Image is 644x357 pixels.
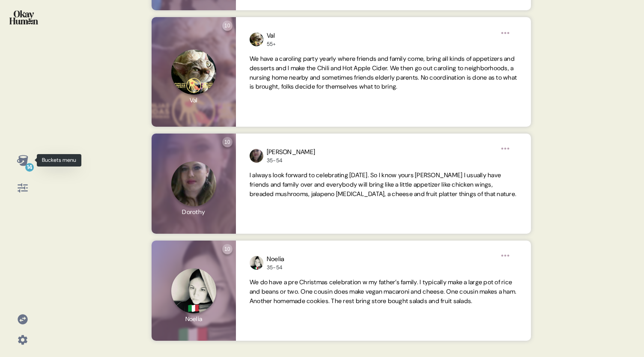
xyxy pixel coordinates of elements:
[267,31,276,41] div: Val
[267,157,315,164] div: 35-54
[250,55,517,90] span: We have a caroling party yearly where friends and family come, bring all kinds of appetizers and ...
[9,10,38,24] img: okayhuman.3b1b6348.png
[25,163,34,172] div: 14
[250,278,516,305] span: We do have a pre Christmas celebration w my father’s family. I typically make a large pot of rice...
[222,244,233,254] div: 10
[37,154,81,167] div: Buckets menu
[267,41,276,48] div: 55+
[250,149,263,163] img: profilepic_9558618164156042.jpg
[222,137,233,147] div: 10
[267,254,285,264] div: Noelia
[222,21,233,31] div: 10
[267,264,285,271] div: 35-54
[250,256,263,270] img: profilepic_9059076887496971.jpg
[250,33,263,46] img: profilepic_9269220939786654.jpg
[267,147,315,157] div: [PERSON_NAME]
[250,171,516,198] span: I always look forward to celebrating [DATE]. So I know yours [PERSON_NAME] I usually have friends...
